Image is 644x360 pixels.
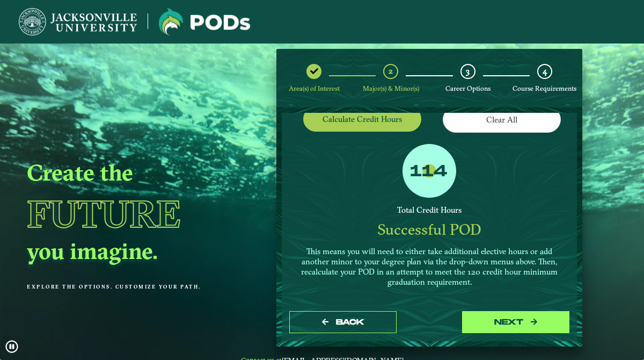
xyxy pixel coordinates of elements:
[410,162,448,182] label: 114
[543,66,547,76] span: 4
[19,8,137,35] img: Jacksonville University logo
[293,220,566,239] div: Successful POD
[336,318,364,327] span: Back
[466,66,470,76] span: 3
[289,84,340,92] span: Area(s) of Interest
[293,205,566,215] div: Total Credit Hours
[389,66,393,76] span: 2
[27,159,250,186] h2: Create the
[303,106,421,132] button: Calculate credit hours
[27,190,250,237] h1: Future
[363,84,419,92] span: Major(s) & Minor(s)
[159,8,250,35] img: Jacksonville University logo
[27,284,250,290] p: Explore the options. Customize your path.
[293,247,566,287] p: This means you will need to either take additional elective hours or add another minor to your de...
[513,84,576,92] span: Course Requirements
[443,106,561,133] button: Clear All
[462,311,569,333] button: next
[27,237,250,265] h2: you imagine.
[289,311,397,333] button: Back
[445,84,491,92] span: Career Options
